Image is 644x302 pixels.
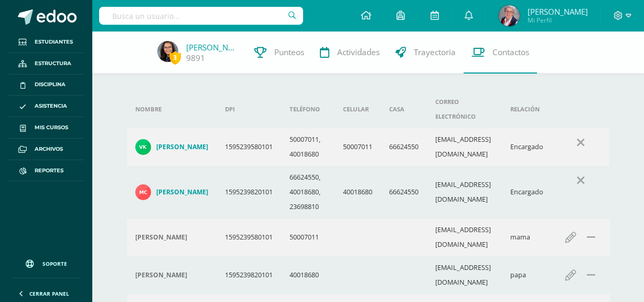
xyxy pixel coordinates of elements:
td: 50007011, 40018680 [281,128,335,166]
a: [PERSON_NAME] [135,139,208,155]
td: 66624550, 40018680, 23698810 [281,166,335,218]
span: Trayectoria [414,47,456,58]
a: Actividades [312,32,388,74]
div: Mario Calderon [135,271,208,279]
td: 66624550 [381,128,427,166]
img: 6bdacc6bdc839fafa7a2d9ecfd14fe6b.png [135,184,151,200]
span: [PERSON_NAME] [528,6,588,17]
td: papa [502,256,552,294]
td: 40018680 [281,256,335,294]
a: 9891 [186,53,205,64]
span: Estructura [35,59,71,68]
th: Casa [381,90,427,128]
input: Busca un usuario... [99,7,303,25]
span: Archivos [35,145,63,153]
h4: [PERSON_NAME] [156,188,208,196]
a: Asistencia [8,96,84,117]
td: mama [502,218,552,256]
span: Contactos [492,47,529,58]
div: Vera Krebs [135,233,208,242]
a: Archivos [8,139,84,160]
th: Teléfono [281,90,335,128]
td: 66624550 [381,166,427,218]
td: Encargado [502,128,552,166]
img: ade919e33f8468cf5140c4b568c690ac.png [157,41,178,62]
a: Mis cursos [8,117,84,139]
span: Reportes [35,166,63,175]
td: 40018680 [335,166,381,218]
a: [PERSON_NAME] [135,184,208,200]
span: Mis cursos [35,123,68,132]
span: Cerrar panel [29,290,69,297]
td: [EMAIL_ADDRESS][DOMAIN_NAME] [427,256,502,294]
span: Disciplina [35,80,66,89]
span: 3 [169,51,181,64]
span: Mi Perfil [528,16,588,25]
th: Correo electrónico [427,90,502,128]
h4: [PERSON_NAME] [156,143,208,151]
td: 1595239820101 [217,256,281,294]
td: [EMAIL_ADDRESS][DOMAIN_NAME] [427,166,502,218]
img: cb4066c05fad8c9475a4354f73f48469.png [499,5,520,26]
h4: [PERSON_NAME] [135,271,187,279]
span: Estudiantes [35,38,73,46]
h4: [PERSON_NAME] [135,233,187,242]
span: Soporte [42,260,67,267]
th: Nombre [127,90,217,128]
a: Contactos [464,32,537,74]
a: Disciplina [8,75,84,96]
td: Encargado [502,166,552,218]
a: Reportes [8,160,84,182]
td: 1595239820101 [217,166,281,218]
td: 50007011 [281,218,335,256]
a: Estructura [8,53,84,75]
td: 50007011 [335,128,381,166]
th: DPI [217,90,281,128]
td: 1595239580101 [217,128,281,166]
a: Trayectoria [388,32,464,74]
td: [EMAIL_ADDRESS][DOMAIN_NAME] [427,128,502,166]
span: Punteos [274,47,304,58]
a: Estudiantes [8,32,84,53]
span: Asistencia [35,102,67,110]
a: Punteos [246,32,312,74]
td: [EMAIL_ADDRESS][DOMAIN_NAME] [427,218,502,256]
span: Actividades [337,47,380,58]
a: [PERSON_NAME] [186,42,239,53]
a: Soporte [13,249,80,275]
td: 1595239580101 [217,218,281,256]
img: 4388c9b4cc908171bd996598491141da.png [135,139,151,155]
th: Relación [502,90,552,128]
th: Celular [335,90,381,128]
